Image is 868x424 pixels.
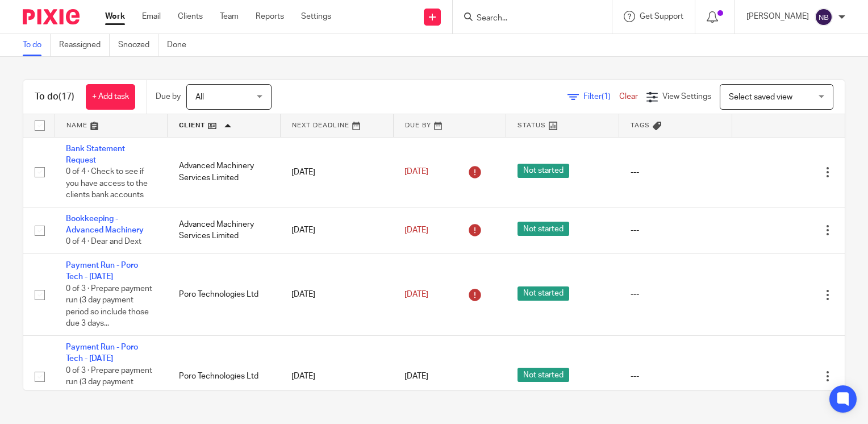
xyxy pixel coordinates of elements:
[404,290,428,298] span: [DATE]
[66,367,152,410] span: 0 of 3 · Prepare payment run (3 day payment period so include those due 3 days...
[631,225,721,236] div: ---
[168,254,281,336] td: Poro Technologies Ltd
[602,93,611,101] span: (1)
[86,84,135,110] a: + Add task
[66,238,141,246] span: 0 of 4 · Dear and Dext
[23,34,51,56] a: To do
[66,261,138,281] a: Payment Run - Poro Tech - [DATE]
[168,336,281,418] td: Poro Technologies Ltd
[631,122,650,128] span: Tags
[518,368,569,382] span: Not started
[66,145,125,164] a: Bank Statement Request
[220,11,239,22] a: Team
[66,168,148,199] span: 0 of 4 · Check to see if you have access to the clients bank accounts
[59,34,110,56] a: Reassigned
[195,93,204,101] span: All
[815,8,833,26] img: svg%3E
[35,91,74,103] h1: To do
[475,14,578,24] input: Search
[518,286,569,301] span: Not started
[178,11,203,22] a: Clients
[631,289,721,300] div: ---
[105,11,125,22] a: Work
[280,336,393,418] td: [DATE]
[118,34,158,56] a: Snoozed
[583,93,619,101] span: Filter
[280,207,393,253] td: [DATE]
[729,93,792,101] span: Select saved view
[640,13,683,20] span: Get Support
[168,207,281,253] td: Advanced Machinery Services Limited
[662,93,711,101] span: View Settings
[23,9,80,24] img: Pixie
[631,371,721,382] div: ---
[280,137,393,207] td: [DATE]
[518,164,569,178] span: Not started
[518,222,569,236] span: Not started
[66,285,152,328] span: 0 of 3 · Prepare payment run (3 day payment period so include those due 3 days...
[404,226,428,234] span: [DATE]
[59,92,74,101] span: (17)
[168,137,281,207] td: Advanced Machinery Services Limited
[404,372,428,380] span: [DATE]
[746,11,809,22] p: [PERSON_NAME]
[619,93,638,101] a: Clear
[404,168,428,176] span: [DATE]
[301,11,331,22] a: Settings
[631,167,721,178] div: ---
[256,11,284,22] a: Reports
[142,11,161,22] a: Email
[66,343,138,363] a: Payment Run - Poro Tech - [DATE]
[66,215,144,234] a: Bookkeeping - Advanced Machinery
[156,91,181,102] p: Due by
[280,254,393,336] td: [DATE]
[167,34,195,56] a: Done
